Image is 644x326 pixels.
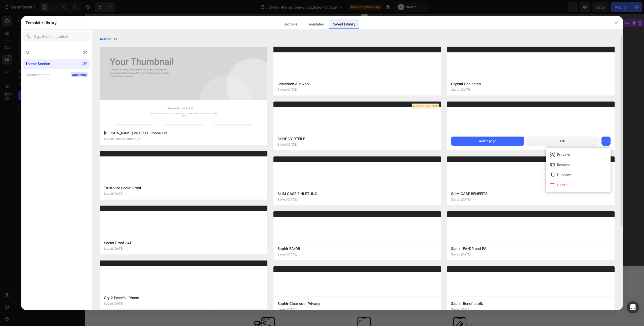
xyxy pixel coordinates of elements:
div: Templates [303,19,328,29]
img: -a-gempagesversionv7shop-id540026548523107232theme-section-id561396138054255706.jpg [273,156,441,162]
img: -a-gempagesversionv7shop-id540026548523107232theme-section-id559724108527436585.jpg [273,211,441,217]
div: 20 [83,61,88,67]
div: MATT [406,99,429,113]
p: Cry 2 Passfo. iPhone [104,295,263,301]
div: All [25,50,29,56]
span: Kristallklar & fast unsichtbar [147,202,196,207]
div: GLOSS [131,99,158,113]
img: Placeholder.png [100,47,267,143]
p: Saved [DATE] [104,192,124,195]
input: E.g.: Section product [23,31,90,42]
p: Trustpilot Social Proof [104,185,263,191]
img: -a-gempagesversionv7shop-id540026548523107232theme-section-id559712546274149496.jpg [447,266,615,272]
button: Refresh [100,36,118,43]
p: Saved [DATE] [277,198,297,201]
div: Preview [557,152,570,158]
p: Saphir Benefits blk [451,301,611,307]
span: Blendfrei bei Sonnenlicht [299,202,342,207]
div: Open Intercom Messenger [627,301,639,313]
div: Saved Library [329,19,359,29]
p: Crytsal Schichten [451,81,611,87]
img: -a-gempagesversionv7shop-id540026548523107232theme-section-id562850641211294482.jpg [273,102,441,107]
p: Schichten Auswahl [277,81,437,87]
button: Rename [548,160,609,170]
p: Saved a few seconds ago [104,137,140,141]
span: Need to republish [412,104,439,109]
div: Refresh [100,37,117,41]
p: Saphir EA-DR und EA [451,246,611,252]
p: SLIM CASE BENEFITS [451,191,611,197]
p: Saved [DATE] [451,198,471,201]
div: 20 [83,50,88,56]
p: Saved [DATE] [451,308,471,311]
img: -a-gempagesversionv7shop-id540026548523107232theme-section-id559712492050187384.jpg [273,266,441,272]
button: Edit [526,137,599,146]
span: Leicht texturiert, Papierhaptik [299,210,351,214]
strong: Matt EDITION (ENTSPIEGELT) [283,191,351,197]
div: Edit [560,139,566,143]
p: Saved [DATE] [277,253,297,256]
span: Originalgetreues Touch-Gefühl [147,210,200,214]
div: Rename [557,162,570,168]
button: Delete [548,180,609,190]
p: Saved [DATE] [277,308,297,311]
p: Saphir Clear oder Privacy [277,301,437,307]
p: Saved [DATE] [451,88,471,91]
p: [PERSON_NAME] vs Gloss iPhone Gra [104,130,263,136]
div: Theme Section [25,61,50,67]
div: Sections [279,19,301,29]
span: Upcoming [71,72,88,77]
button: Preview [548,150,609,160]
button: Add to page [451,137,524,146]
strong: Gloss EDITION (Glänzend) [131,191,198,197]
img: -a-gempagesversionv7shop-id540026548523107232theme-section-id541164214308307829.jpg [100,206,267,211]
p: SHOP VORTEILE [277,136,437,142]
div: Delete [557,182,568,188]
p: Saved [DATE] [451,253,471,256]
p: SLIM CASE EINLETUNG [277,191,437,197]
div: Add to page [479,139,496,143]
p: Social Proof 2411 [104,240,263,246]
div: Global element [25,72,50,78]
p: Saved [DATE] [104,247,124,250]
img: -a-gempagesversionv7shop-id540026548523107232theme-section-id562827217281745931.jpg [447,47,615,52]
p: Saved [DATE] [277,88,297,91]
p: Saved [DATE] [104,302,124,305]
button: Duplicate [548,170,609,180]
h2: Wähle deine Oberfläche [129,12,431,21]
div: [PERSON_NAME] vs Gloss iPhone Gra [489,7,545,11]
img: -a-gempagesversionv7shop-id540026548523107232theme-section-id559714880806978606.jpg [447,211,615,217]
h2: Template Library [25,16,56,29]
img: -a-gempagesversionv7shop-id540026548523107232theme-section-id562827641778864947.jpg [273,47,441,52]
img: -a-gempagesversionv7shop-id540026548523107232theme-section-id554786419709576058.jpg [447,102,615,107]
span: [PERSON_NAME] & Kontraste [147,217,200,222]
p: Saved [DATE] [277,143,297,146]
p: Saphir EA-DR [277,246,437,252]
img: -a-gempagesversionv7shop-id540026548523107232theme-section-id561395856566125653.jpg [447,156,615,162]
span: Mehr Kontrolle & Fokus, ideal für Vielnutzer & Gamer [299,217,391,222]
h2: Einfachere & sichere Montage - wie bei den Profis. [129,272,431,286]
div: Duplicate [557,172,573,178]
img: -a-gempagesversionv7shop-id540026548523107232theme-section-id554786375182845117.jpg [100,260,267,266]
img: -a-gempagesversionv7shop-id540026548523107232theme-section-id555546047171003444.jpg [100,151,267,156]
